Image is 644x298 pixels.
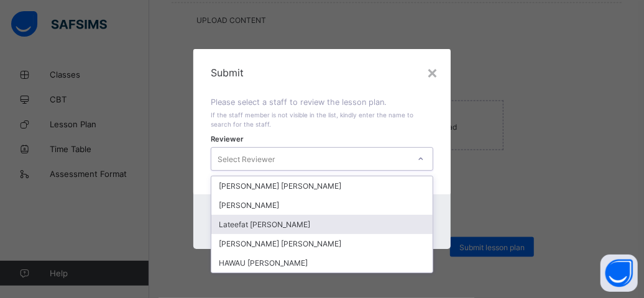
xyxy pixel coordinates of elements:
span: Reviewer [211,135,244,143]
div: [PERSON_NAME] [PERSON_NAME] [211,176,433,196]
button: Open asap [600,255,638,292]
span: Please select a staff to review the lesson plan. [211,97,387,107]
div: [PERSON_NAME] [PERSON_NAME] [211,234,433,253]
div: Lateefat [PERSON_NAME] [211,215,433,234]
div: HAWAU [PERSON_NAME] [211,253,433,273]
div: [PERSON_NAME] [211,196,433,215]
span: Submit [211,66,433,79]
div: Select Reviewer [218,147,275,171]
div: × [426,61,438,83]
span: If the staff member is not visible in the list, kindly enter the name to search for the staff. [211,111,413,128]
